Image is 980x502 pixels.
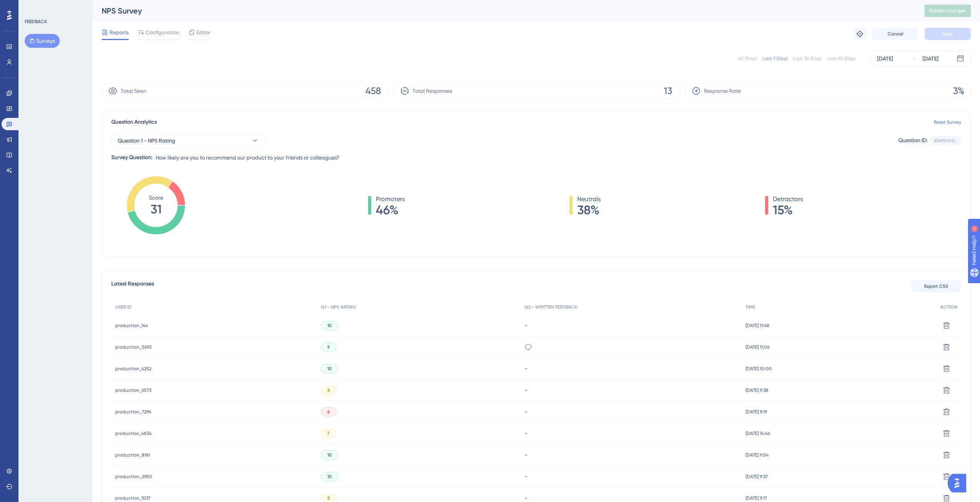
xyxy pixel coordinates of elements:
[118,136,175,145] span: Question 1 - NPS Rating
[115,387,151,393] span: production_6573
[745,409,767,415] span: [DATE] 9:19
[704,86,741,96] span: Response Rate
[111,133,265,148] button: Question 1 - NPS Rating
[25,18,47,25] div: FEEDBACK
[111,153,152,162] div: Survey Question:
[948,472,971,495] iframe: UserGuiding AI Assistant Launcher
[773,204,803,216] span: 15%
[111,279,154,293] span: Latest Responses
[577,195,601,204] span: Neutrals
[953,85,964,97] span: 3%
[115,473,152,480] span: production_2950
[327,473,332,480] span: 10
[156,153,340,162] span: How likely are you to recommend our product to your friends or colleagues?
[54,4,56,10] div: 3
[745,430,770,437] span: [DATE] 14:46
[524,304,577,310] span: Q2 - WRITTEN FEEDBACK
[877,54,893,63] div: [DATE]
[898,136,928,146] div: Question ID:
[327,409,330,415] span: 6
[149,195,163,201] tspan: Score
[934,119,961,125] a: Reset Survey
[911,280,961,292] button: Export CSV
[327,430,330,437] span: 7
[745,473,768,480] span: [DATE] 9:37
[327,322,332,329] span: 10
[376,195,405,204] span: Promoters
[115,366,151,372] span: production_4252
[929,8,966,14] span: Publish Changes
[745,366,772,372] span: [DATE] 10:00
[925,28,971,40] button: Save
[146,28,179,37] span: Configuration
[151,202,162,217] tspan: 31
[115,495,151,501] span: production_1037
[524,494,738,502] div: -
[25,34,60,48] button: Surveys
[115,409,151,415] span: production_7294
[115,430,152,437] span: production_4834
[327,452,332,458] span: 10
[111,118,157,127] span: Question Analytics
[121,86,146,96] span: Total Seen
[524,473,738,480] div: -
[115,452,150,458] span: production_8161
[327,387,330,393] span: 8
[940,304,957,310] span: ACTION
[376,204,405,216] span: 46%
[888,31,903,37] span: Cancel
[942,31,953,37] span: Save
[524,322,738,329] div: -
[102,5,905,16] div: NPS Survey
[412,86,452,96] span: Total Responses
[524,451,738,458] div: -
[773,195,803,204] span: Detractors
[794,55,821,62] div: Last 30 Days
[115,344,151,350] span: production_5693
[738,55,757,62] div: All Times
[524,365,738,372] div: -
[745,452,769,458] span: [DATE] 9:54
[664,85,672,97] span: 13
[745,322,769,329] span: [DATE] 11:48
[924,283,948,289] span: Export CSV
[745,344,769,350] span: [DATE] 11:06
[115,322,148,329] span: production_144
[115,304,132,310] span: USER ID
[109,28,129,37] span: Reports
[828,55,855,62] div: Last 90 Days
[745,495,767,501] span: [DATE] 9:17
[18,2,48,11] span: Need Help?
[923,54,938,63] div: [DATE]
[934,138,958,144] div: 65ef0cb5...
[745,304,755,310] span: TIME
[524,430,738,437] div: -
[745,387,768,393] span: [DATE] 9:38
[577,204,601,216] span: 38%
[925,5,971,17] button: Publish Changes
[763,55,787,62] div: Last 7 Days
[327,495,330,501] span: 8
[321,304,356,310] span: Q1 - NPS RATING
[327,366,332,372] span: 10
[327,344,330,350] span: 9
[872,28,918,40] button: Cancel
[365,85,381,97] span: 458
[196,28,211,37] span: Editor
[524,408,738,415] div: -
[524,386,738,394] div: -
